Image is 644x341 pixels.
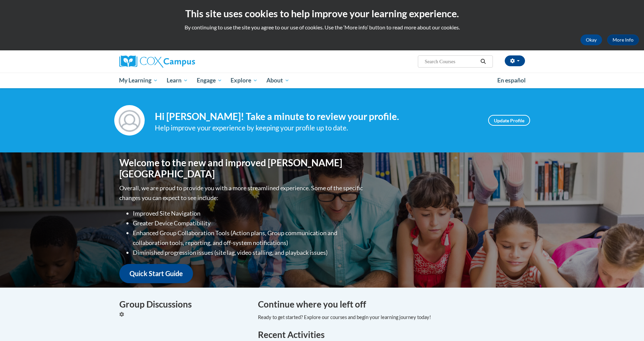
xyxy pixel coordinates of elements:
[115,73,163,88] a: My Learning
[231,76,258,84] span: Explore
[162,73,192,88] a: Learn
[119,55,248,68] a: Cox Campus
[5,7,639,20] h2: This site uses cookies to help improve your learning experience.
[133,248,364,258] li: Diminished progression issues (site lag, video stalling, and playback issues)
[258,328,525,341] h1: Recent Activities
[580,34,602,45] button: Okay
[262,73,294,88] a: About
[119,157,364,180] h1: Welcome to the new and improved [PERSON_NAME][GEOGRAPHIC_DATA]
[119,55,195,68] img: Cox Campus
[155,111,478,122] h4: Hi [PERSON_NAME]! Take a minute to review your profile.
[266,76,289,84] span: About
[119,264,193,283] a: Quick Start Guide
[197,76,222,84] span: Engage
[109,73,535,88] div: Main menu
[607,34,639,45] a: More Info
[424,57,478,66] input: Search Courses
[497,77,526,84] span: En español
[133,218,364,228] li: Greater Device Compatibility
[167,76,188,84] span: Learn
[488,115,530,126] a: Update Profile
[133,209,364,218] li: Improved Site Navigation
[119,298,248,311] h4: Group Discussions
[133,228,364,248] li: Enhanced Group Collaboration Tools (Action plans, Group communication and collaboration tools, re...
[192,73,226,88] a: Engage
[505,55,525,66] button: Account Settings
[493,73,530,88] a: En español
[114,105,145,136] img: Profile Image
[119,76,158,84] span: My Learning
[478,57,488,66] button: Search
[119,183,364,203] p: Overall, we are proud to provide you with a more streamlined experience. Some of the specific cha...
[258,298,525,311] h4: Continue where you left off
[155,122,478,133] div: Help improve your experience by keeping your profile up to date.
[226,73,262,88] a: Explore
[5,24,639,31] p: By continuing to use the site you agree to our use of cookies. Use the ‘More info’ button to read...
